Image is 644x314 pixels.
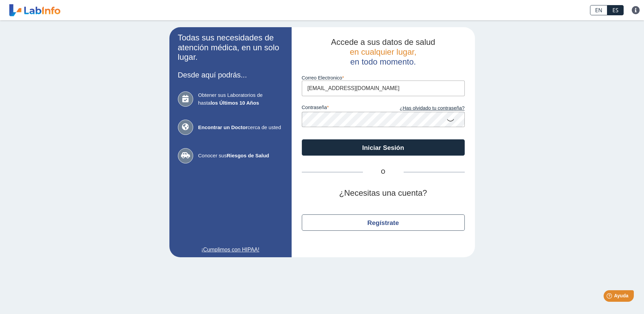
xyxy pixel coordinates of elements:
iframe: Help widget launcher [584,287,637,307]
a: ¡Cumplimos con HIPAA! [178,246,283,254]
label: Correo Electronico [302,75,465,81]
span: en cualquier lugar, [350,47,416,56]
a: ¿Has olvidado tu contraseña? [383,105,465,112]
b: Riesgos de Salud [227,153,269,158]
a: ES [607,5,624,15]
h3: Desde aquí podrás... [178,71,283,79]
span: Accede a sus datos de salud [331,37,435,47]
button: Iniciar Sesión [302,139,465,156]
a: EN [590,5,607,15]
h2: Todas sus necesidades de atención médica, en un solo lugar. [178,33,283,62]
label: contraseña [302,105,383,112]
span: O [363,168,404,176]
span: Conocer sus [198,152,283,160]
span: en todo momento. [350,57,416,66]
h2: ¿Necesitas una cuenta? [302,188,465,198]
span: Obtener sus Laboratorios de hasta [198,91,283,107]
b: Encontrar un Doctor [198,124,248,130]
button: Regístrate [302,214,465,231]
span: cerca de usted [198,124,283,132]
b: los Últimos 10 Años [210,100,259,106]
